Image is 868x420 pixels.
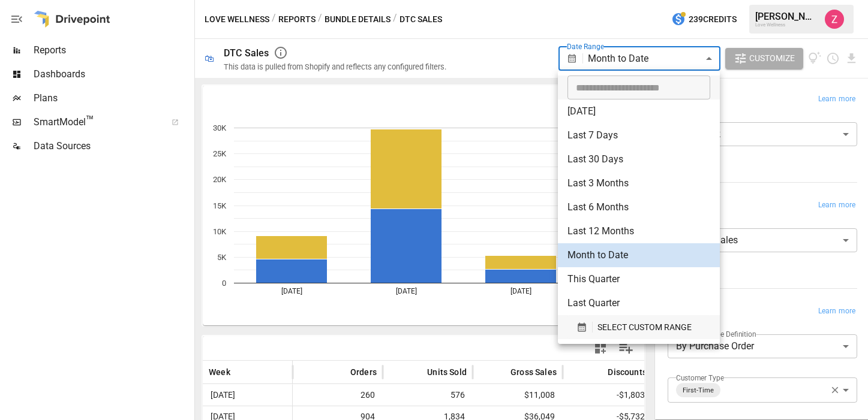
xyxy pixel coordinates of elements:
li: [DATE] [558,99,720,123]
li: Last 3 Months [558,171,720,195]
li: This Quarter [558,267,720,291]
li: Last Quarter [558,291,720,315]
li: Last 6 Months [558,195,720,219]
li: Last 7 Days [558,123,720,147]
li: Last 30 Days [558,147,720,171]
button: SELECT CUSTOM RANGE [567,315,710,339]
span: SELECT CUSTOM RANGE [597,320,692,335]
li: Last 12 Months [558,219,720,243]
li: Month to Date [558,243,720,267]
